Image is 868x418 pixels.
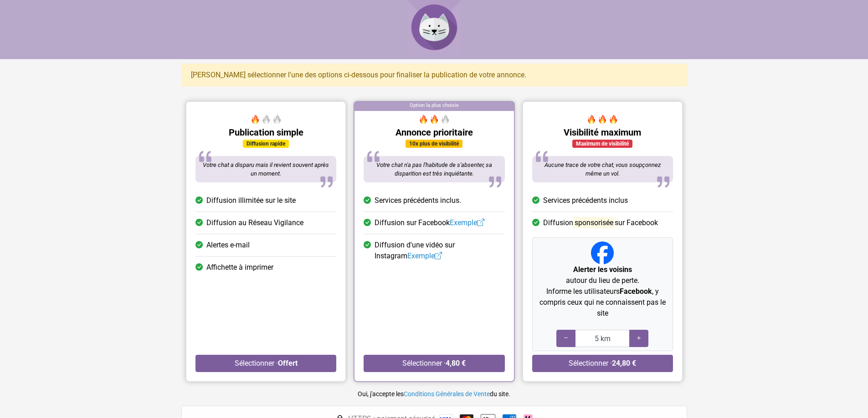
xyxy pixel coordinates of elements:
[619,287,652,296] strong: Facebook
[532,355,673,372] button: Sélectionner ·24,80 €
[573,217,614,228] mark: sponsorisée
[450,218,484,227] a: Exemple
[203,161,329,177] span: Votre chat a disparu mais il revient souvent après un moment.
[446,359,466,368] strong: 4,80 €
[181,64,687,86] div: [PERSON_NAME] sélectionner l'une des options ci-dessous pour finaliser la publication de votre an...
[375,217,484,228] span: Diffusion sur Facebook
[543,217,657,228] span: Diffusion sur Facebook
[407,252,442,260] a: Exemple
[591,242,614,264] img: Facebook
[572,140,632,148] div: Maximum de visibilité
[206,217,303,228] span: Diffusion au Réseau Vigilance
[375,195,461,206] span: Services précédents inclus.
[544,161,660,177] span: Aucune trace de votre chat, vous soupçonnez même un vol.
[375,240,504,262] span: Diffusion d'une vidéo sur Instagram
[277,359,297,368] strong: Offert
[376,161,492,177] span: Votre chat n'a pas l'habitude de s'absenter, sa disparition est très inquiétante.
[612,359,636,368] strong: 24,80 €
[532,127,673,138] h5: Visibilité maximum
[195,127,336,138] h5: Publication simple
[573,265,632,274] strong: Alerter les voisins
[206,262,273,273] span: Affichette à imprimer
[354,102,514,111] div: Option la plus choisie
[206,240,250,251] span: Alertes e-mail
[206,195,296,206] span: Diffusion illimitée sur le site
[536,286,668,319] p: Informe les utilisateurs , y compris ceux qui ne connaissent pas le site
[404,390,490,398] a: Conditions Générales de Vente
[406,140,462,148] div: 10x plus de visibilité
[543,195,627,206] span: Services précédents inclus
[536,264,668,286] p: autour du lieu de perte.
[358,390,510,398] small: Oui, j'accepte les du site.
[243,140,289,148] div: Diffusion rapide
[364,127,504,138] h5: Annonce prioritaire
[364,355,504,372] button: Sélectionner ·4,80 €
[195,355,336,372] button: Sélectionner ·Offert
